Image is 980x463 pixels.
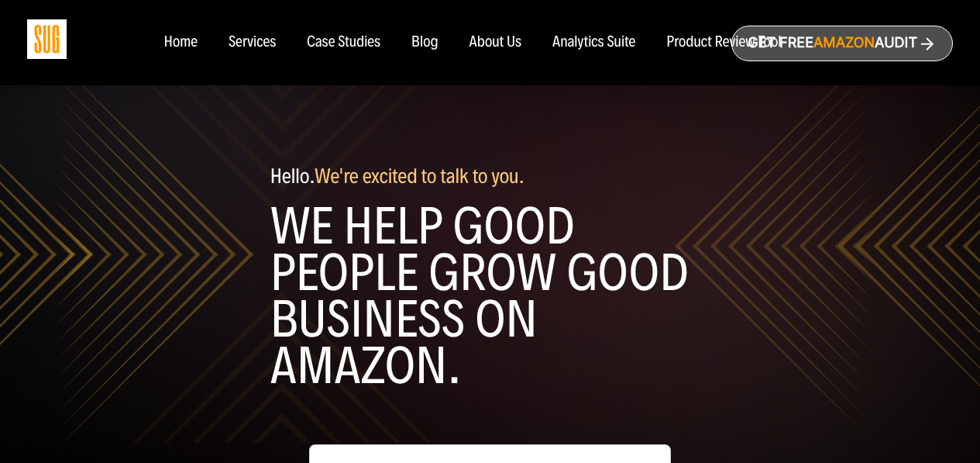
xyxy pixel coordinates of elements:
[270,203,710,389] h1: WE help good people grow good business on amazon.
[411,34,438,51] a: Blog
[315,164,524,188] span: We're excited to talk to you.
[731,26,953,61] a: Get freeAmazonAudit
[307,34,380,51] a: Case Studies
[163,34,197,51] a: Home
[27,19,67,59] img: Sug
[270,165,710,188] p: Hello.
[469,34,522,51] a: About Us
[813,35,875,51] span: Amazon
[229,34,276,51] a: Services
[552,34,635,51] a: Analytics Suite
[666,34,781,51] a: Product Review Tool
